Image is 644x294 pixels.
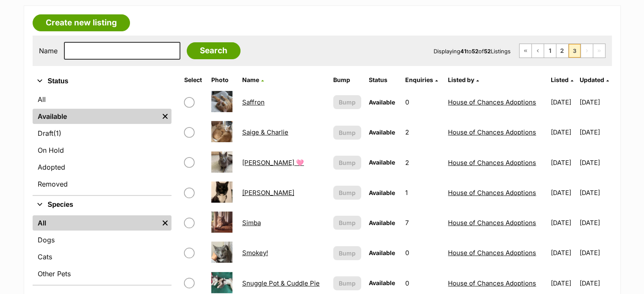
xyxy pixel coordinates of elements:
[405,76,433,83] span: translation missing: en.admin.listings.index.attributes.enquiries
[448,128,536,136] a: House of Chances Adoptions
[33,109,159,124] a: Available
[569,44,580,58] span: Page 3
[33,249,171,264] a: Cats
[242,159,304,167] a: [PERSON_NAME] 🩷
[33,199,171,210] button: Species
[579,238,611,267] td: [DATE]
[369,129,395,136] span: Available
[401,118,444,147] td: 2
[581,44,593,58] span: Next page
[242,98,265,106] a: Saffron
[33,92,171,107] a: All
[401,178,444,207] td: 1
[33,126,171,141] a: Draft
[339,158,356,167] span: Bump
[448,279,536,287] a: House of Chances Adoptions
[159,109,171,124] a: Remove filter
[401,88,444,117] td: 0
[33,90,171,195] div: Status
[242,189,294,197] a: [PERSON_NAME]
[333,216,361,230] button: Bump
[242,76,264,83] a: Name
[472,48,478,55] strong: 52
[520,44,531,58] a: First page
[339,128,356,137] span: Bump
[448,76,479,83] a: Listed by
[159,215,171,231] a: Remove filter
[448,98,536,106] a: House of Chances Adoptions
[460,48,467,55] strong: 41
[333,95,361,109] button: Bump
[593,44,605,58] span: Last page
[187,42,240,59] input: Search
[556,44,568,58] a: Page 2
[242,128,288,136] a: Saige & Charlie
[53,128,61,138] span: (1)
[339,279,356,288] span: Bump
[339,98,356,107] span: Bump
[448,249,536,257] a: House of Chances Adoptions
[448,159,536,167] a: House of Chances Adoptions
[579,178,611,207] td: [DATE]
[434,48,511,55] span: Displaying to of Listings
[544,44,556,58] a: Page 1
[448,76,474,83] span: Listed by
[401,238,444,267] td: 0
[369,189,395,196] span: Available
[208,73,238,87] th: Photo
[369,219,395,226] span: Available
[547,118,578,147] td: [DATE]
[33,266,171,281] a: Other Pets
[579,76,608,83] a: Updated
[242,219,261,227] a: Simba
[333,126,361,140] button: Bump
[579,118,611,147] td: [DATE]
[365,73,401,87] th: Status
[33,143,171,158] a: On Hold
[333,186,361,200] button: Bump
[181,73,207,87] th: Select
[33,159,171,175] a: Adopted
[333,276,361,290] button: Bump
[405,76,437,83] a: Enquiries
[547,178,578,207] td: [DATE]
[330,73,365,87] th: Bump
[339,188,356,197] span: Bump
[39,47,58,55] label: Name
[333,246,361,260] button: Bump
[519,44,605,58] nav: Pagination
[33,232,171,247] a: Dogs
[33,76,171,87] button: Status
[547,238,578,267] td: [DATE]
[484,48,491,55] strong: 52
[369,279,395,286] span: Available
[401,208,444,237] td: 7
[33,215,159,231] a: All
[369,249,395,256] span: Available
[579,76,604,83] span: Updated
[369,159,395,166] span: Available
[547,148,578,177] td: [DATE]
[547,208,578,237] td: [DATE]
[242,279,320,287] a: Snuggle Pot & Cuddle Pie
[448,219,536,227] a: House of Chances Adoptions
[550,76,573,83] a: Listed
[242,76,259,83] span: Name
[448,189,536,197] a: House of Chances Adoptions
[33,176,171,192] a: Removed
[550,76,568,83] span: Listed
[33,14,130,31] a: Create new listing
[547,88,578,117] td: [DATE]
[339,218,356,227] span: Bump
[579,148,611,177] td: [DATE]
[33,214,171,285] div: Species
[369,99,395,106] span: Available
[242,249,268,257] a: Smokey!
[579,88,611,117] td: [DATE]
[339,249,356,258] span: Bump
[401,148,444,177] td: 2
[579,208,611,237] td: [DATE]
[333,156,361,170] button: Bump
[532,44,544,58] a: Previous page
